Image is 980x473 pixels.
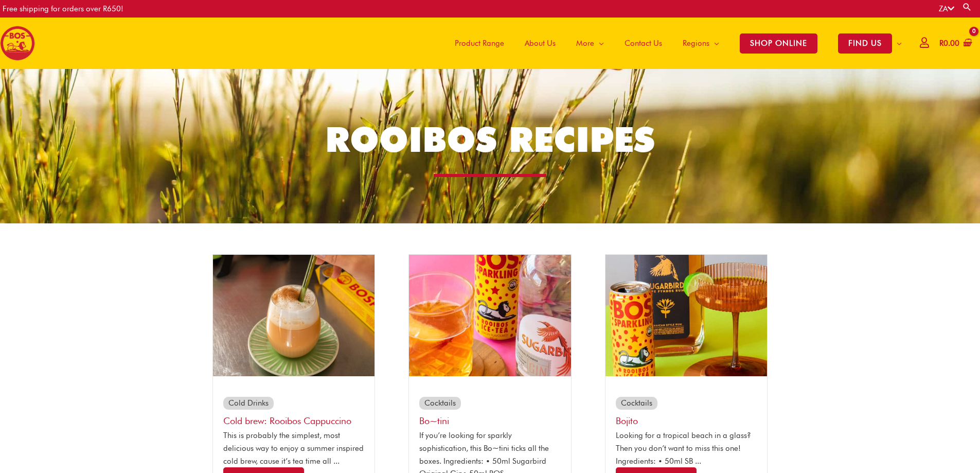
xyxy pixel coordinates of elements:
[576,28,594,59] span: More
[939,39,943,48] span: R
[937,32,972,55] a: View Shopping Cart, empty
[419,415,449,426] a: Bo~tini
[616,415,638,426] a: Bojito
[444,17,514,69] a: Product Range
[729,17,828,69] a: SHOP ONLINE
[672,17,729,69] a: Regions
[409,255,571,376] img: sugarbird thumbnails lemon
[208,115,772,164] h1: Rooibos Recipes
[424,398,456,408] a: Cocktails
[625,28,662,59] span: Contact Us
[683,28,709,59] span: Regions
[525,28,556,59] span: About Us
[223,415,351,426] a: Cold brew: Rooibos Cappuccino
[213,255,375,376] img: bospresso capsule cold brew 4jpg
[939,4,954,13] a: ZA
[614,17,672,69] a: Contact Us
[740,33,817,54] span: SHOP ONLINE
[514,17,566,69] a: About Us
[566,17,614,69] a: More
[616,429,757,467] p: Looking for a tropical beach in a glass? Then you don’t want to miss this one! Ingredients: • 50m...
[605,255,768,376] img: sugarbird thumbnails tropical
[455,28,504,59] span: Product Range
[939,39,959,48] bdi: 0.00
[962,2,972,12] a: Search button
[437,17,912,69] nav: Site Navigation
[223,429,365,467] p: This is probably the simplest, most delicious way to enjoy a summer inspired cold brew, cause it’...
[838,33,892,54] span: FIND US
[621,398,652,408] a: Cocktails
[228,398,269,408] a: Cold Drinks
